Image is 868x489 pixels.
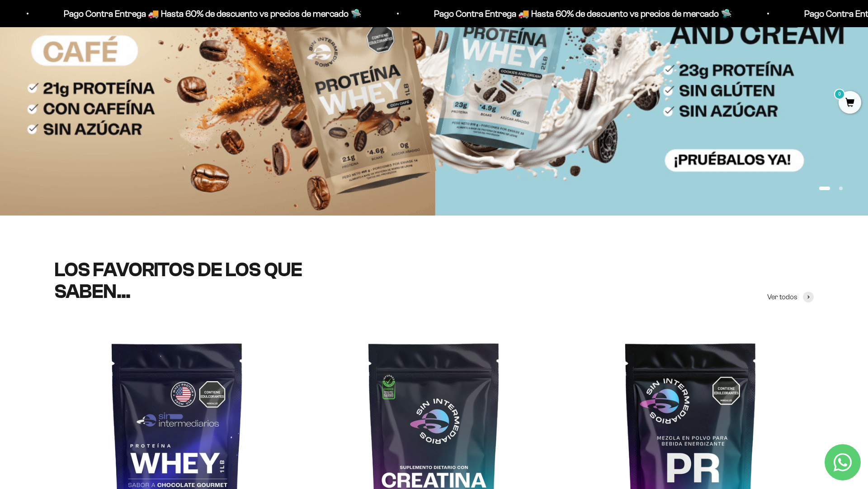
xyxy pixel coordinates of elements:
p: Pago Contra Entrega 🚚 Hasta 60% de descuento vs precios de mercado 🛸 [61,6,359,21]
span: Ver todos [767,291,797,303]
mark: 0 [834,89,845,100]
p: Pago Contra Entrega 🚚 Hasta 60% de descuento vs precios de mercado 🛸 [431,6,729,21]
a: 0 [839,98,861,108]
split-lines: LOS FAVORITOS DE LOS QUE SABEN... [54,259,302,302]
a: Ver todos [767,291,814,303]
